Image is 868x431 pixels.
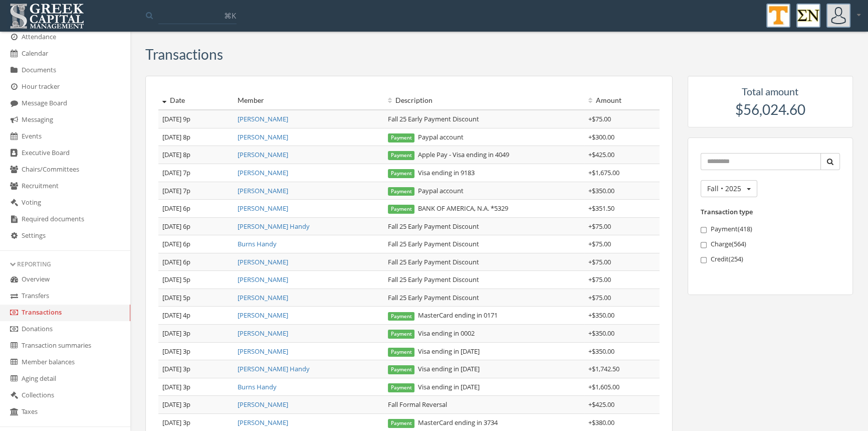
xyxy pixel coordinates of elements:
[701,227,707,233] input: Payment(418)
[701,207,753,217] label: Transaction type
[158,128,234,146] td: [DATE] 8p
[238,132,288,141] a: [PERSON_NAME]
[588,204,614,213] span: + $351.50
[238,275,288,284] a: [PERSON_NAME]
[588,168,619,177] span: + $1,675.00
[701,257,707,263] input: Credit(254)
[158,289,234,307] td: [DATE] 5p
[158,253,234,271] td: [DATE] 6p
[588,132,614,141] span: + $300.00
[384,110,584,128] td: Fall 25 Early Payment Discount
[158,146,234,164] td: [DATE] 8p
[588,311,614,320] span: + $350.00
[388,168,475,177] span: Visa ending in 9183
[238,204,288,213] a: [PERSON_NAME]
[588,186,614,195] span: + $350.00
[388,330,415,339] span: Payment
[162,95,230,105] div: Date
[388,347,480,356] span: Visa ending in [DATE]
[224,11,236,21] span: ⌘K
[158,342,234,360] td: [DATE] 3p
[384,271,584,289] td: Fall 25 Early Payment Discount
[588,347,614,356] span: + $350.00
[588,293,611,302] span: + $75.00
[238,168,288,177] a: [PERSON_NAME]
[384,396,584,414] td: Fall Formal Reversal
[588,275,611,284] span: + $75.00
[238,400,288,409] a: [PERSON_NAME]
[238,114,288,123] a: [PERSON_NAME]
[388,364,480,373] span: Visa ending in [DATE]
[238,293,288,302] a: [PERSON_NAME]
[588,382,619,391] span: + $1,605.00
[10,260,120,268] div: Reporting
[588,114,611,123] span: + $75.00
[701,242,707,248] input: Charge(564)
[588,239,611,248] span: + $75.00
[238,347,288,356] a: [PERSON_NAME]
[158,217,234,235] td: [DATE] 6p
[238,186,288,195] a: [PERSON_NAME]
[238,239,277,248] a: Burns Handy
[238,257,288,266] a: [PERSON_NAME]
[735,101,805,118] span: $56,024.60
[701,239,840,249] label: Charge ( 564 )
[701,180,757,197] button: Fall • 2025
[158,200,234,218] td: [DATE] 6p
[388,418,498,427] span: MasterCard ending in 3734
[388,365,415,374] span: Payment
[388,383,415,392] span: Payment
[588,222,611,231] span: + $75.00
[388,187,415,196] span: Payment
[388,95,580,105] div: Description
[701,254,840,264] label: Credit ( 254 )
[388,348,415,357] span: Payment
[388,329,475,338] span: Visa ending in 0002
[158,164,234,182] td: [DATE] 7p
[158,271,234,289] td: [DATE] 5p
[707,184,741,193] span: Fall • 2025
[145,47,223,62] h3: Transactions
[588,329,614,338] span: + $350.00
[588,418,614,427] span: + $380.00
[388,419,415,428] span: Payment
[158,182,234,200] td: [DATE] 7p
[384,217,584,235] td: Fall 25 Early Payment Discount
[388,133,415,142] span: Payment
[388,151,415,160] span: Payment
[238,311,288,320] a: [PERSON_NAME]
[238,418,288,427] a: [PERSON_NAME]
[238,329,288,338] a: [PERSON_NAME]
[158,360,234,378] td: [DATE] 3p
[158,325,234,343] td: [DATE] 3p
[588,364,619,373] span: + $1,742.50
[388,186,464,195] span: Paypal account
[698,86,843,97] h5: Total amount
[158,307,234,325] td: [DATE] 4p
[388,382,480,391] span: Visa ending in [DATE]
[158,110,234,128] td: [DATE] 9p
[388,204,508,213] span: BANK OF AMERICA, N.A. *5329
[588,95,656,105] div: Amount
[238,364,310,373] a: [PERSON_NAME] Handy
[384,289,584,307] td: Fall 25 Early Payment Discount
[238,150,288,159] a: [PERSON_NAME]
[238,382,277,391] a: Burns Handy
[701,224,840,234] label: Payment ( 418 )
[158,378,234,396] td: [DATE] 3p
[388,312,415,321] span: Payment
[388,205,415,214] span: Payment
[388,311,498,320] span: MasterCard ending in 0171
[588,257,611,266] span: + $75.00
[388,132,464,141] span: Paypal account
[384,253,584,271] td: Fall 25 Early Payment Discount
[388,169,415,178] span: Payment
[384,235,584,253] td: Fall 25 Early Payment Discount
[588,150,614,159] span: + $425.00
[158,235,234,253] td: [DATE] 6p
[238,222,310,231] a: [PERSON_NAME] Handy
[238,95,380,105] div: Member
[158,396,234,414] td: [DATE] 3p
[588,400,614,409] span: + $425.00
[388,150,509,159] span: Apple Pay - Visa ending in 4049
